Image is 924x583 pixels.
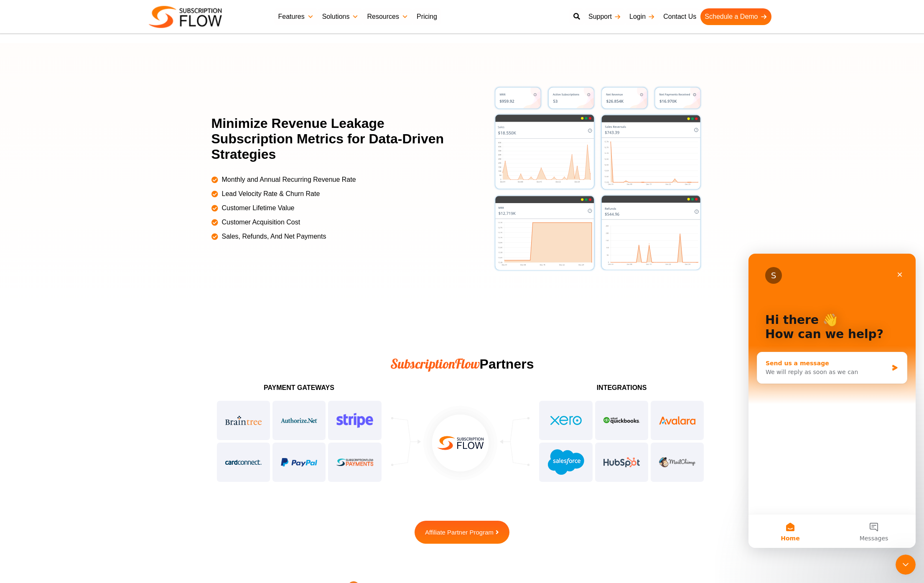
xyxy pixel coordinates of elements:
span: SubscriptionFlow [390,355,480,372]
img: Subscriptionflow [149,6,222,28]
iframe: Intercom live chat [748,254,916,548]
a: Support [584,8,625,25]
span: Customer Acquisition Cost [220,217,300,227]
a: Schedule a Demo [700,8,771,25]
a: Features [274,8,318,25]
iframe: Intercom live chat [896,555,916,575]
a: Resources [363,8,412,25]
h2: Partners [253,356,671,372]
span: Affiliate Partner Program [425,529,494,535]
h3: integrations [538,384,705,391]
a: Affiliate Partner Program [415,521,509,544]
h3: Payment Gateways [216,384,383,391]
img: Dashboard-Details [493,85,703,272]
a: Contact Us [659,8,700,25]
span: Customer Lifetime Value [220,203,295,213]
h2: Minimize Revenue Leakage Subscription Metrics for Data-Driven Strategies [211,116,452,162]
span: Monthly and Annual Recurring Revenue Rate [220,175,356,185]
span: Sales, Refunds, And Net Payments [220,232,326,242]
a: Pricing [412,8,441,25]
a: Login [625,8,659,25]
a: Solutions [318,8,363,25]
span: Lead Velocity Rate & Churn Rate [220,189,320,199]
img: subscriptionflow [421,403,500,483]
